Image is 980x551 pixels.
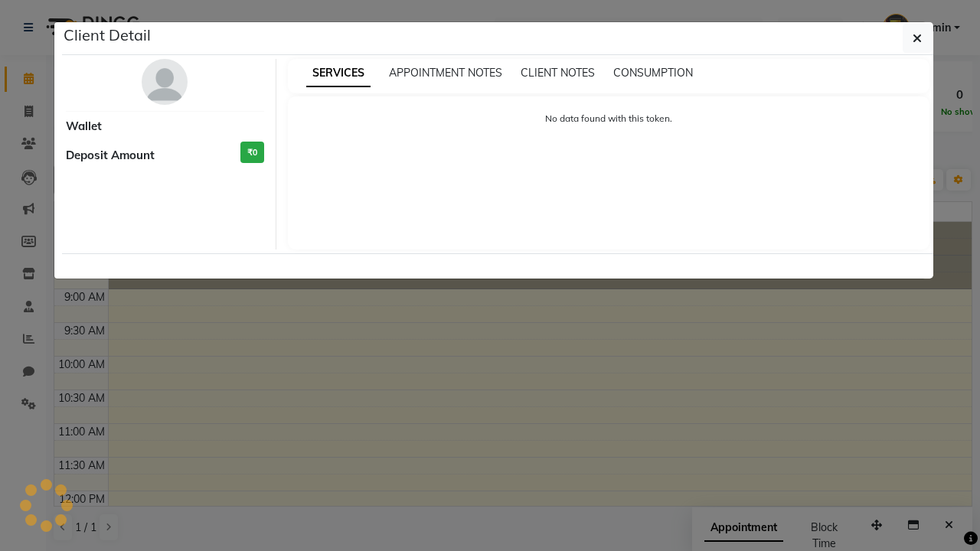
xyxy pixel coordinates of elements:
[613,66,693,80] span: CONSUMPTION
[303,112,915,126] p: No data found with this token.
[66,118,102,135] span: Wallet
[240,142,264,164] h3: ₹0
[306,60,371,87] span: SERVICES
[389,66,502,80] span: APPOINTMENT NOTES
[142,59,188,105] img: avatar
[66,147,155,165] span: Deposit Amount
[521,66,595,80] span: CLIENT NOTES
[64,24,151,47] h5: Client Detail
